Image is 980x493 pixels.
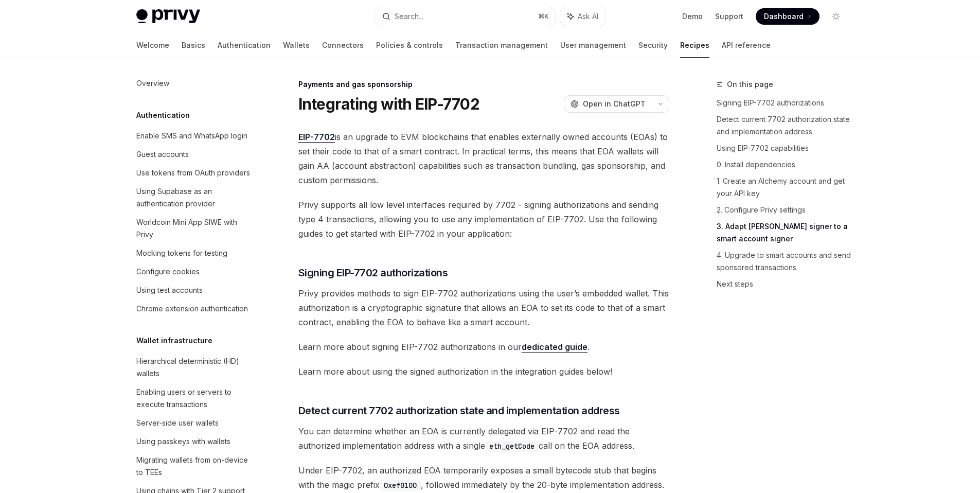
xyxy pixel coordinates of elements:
a: Worldcoin Mini App SIWE with Privy [128,213,260,244]
a: Detect current 7702 authorization state and implementation address [717,111,852,140]
a: Using passkeys with wallets [128,432,260,451]
div: Using test accounts [136,284,203,296]
div: Overview [136,77,169,90]
span: Detect current 7702 authorization state and implementation address [298,403,620,418]
a: 3. Adapt [PERSON_NAME] signer to a smart account signer [717,218,852,247]
a: EIP-7702 [298,132,335,143]
div: Enabling users or servers to execute transactions [136,386,254,411]
div: Search... [395,10,423,23]
div: Configure cookies [136,266,200,278]
h5: Authentication [136,109,190,121]
a: Migrating wallets from on-device to TEEs [128,451,260,482]
img: light logo [136,9,200,24]
a: Mocking tokens for testing [128,244,260,262]
a: Connectors [322,33,364,58]
span: is an upgrade to EVM blockchains that enables externally owned accounts (EOAs) to set their code ... [298,130,669,187]
a: Signing EIP-7702 authorizations [717,95,852,111]
span: You can determine whether an EOA is currently delegated via EIP-7702 and read the authorized impl... [298,424,669,453]
span: Dashboard [764,11,804,22]
button: Search...⌘K [375,7,555,26]
a: Using EIP-7702 capabilities [717,140,852,156]
a: Server-side user wallets [128,414,260,432]
span: Signing EIP-7702 authorizations [298,266,448,280]
div: Payments and gas sponsorship [298,79,669,90]
div: Mocking tokens for testing [136,247,227,259]
a: User management [560,33,626,58]
div: Use tokens from OAuth providers [136,167,250,179]
span: Privy supports all low level interfaces required by 7702 - signing authorizations and sending typ... [298,198,669,241]
a: Guest accounts [128,145,260,164]
a: Enable SMS and WhatsApp login [128,127,260,145]
a: Wallets [283,33,310,58]
div: Guest accounts [136,148,189,161]
span: Learn more about signing EIP-7702 authorizations in our . [298,340,669,354]
div: Hierarchical deterministic (HD) wallets [136,355,254,380]
a: Support [715,11,743,22]
a: 2. Configure Privy settings [717,202,852,218]
h5: Wallet infrastructure [136,334,212,347]
a: Overview [128,74,260,93]
a: Security [638,33,668,58]
div: Server-side user wallets [136,417,219,429]
div: Using Supabase as an authentication provider [136,185,254,210]
a: dedicated guide [522,342,587,353]
div: Worldcoin Mini App SIWE with Privy [136,216,254,241]
a: Hierarchical deterministic (HD) wallets [128,352,260,383]
a: 1. Create an Alchemy account and get your API key [717,173,852,202]
span: On this page [727,78,773,91]
a: Using Supabase as an authentication provider [128,182,260,213]
a: API reference [722,33,771,58]
a: Use tokens from OAuth providers [128,164,260,182]
a: Authentication [218,33,271,58]
button: Toggle dark mode [828,8,844,25]
span: Learn more about using the signed authorization in the integration guides below! [298,364,669,379]
button: Ask AI [560,7,605,26]
a: Recipes [680,33,709,58]
a: Transaction management [455,33,548,58]
a: Demo [682,11,703,22]
div: Using passkeys with wallets [136,435,230,448]
a: Chrome extension authentication [128,300,260,318]
a: 0. Install dependencies [717,156,852,173]
div: Enable SMS and WhatsApp login [136,130,247,142]
span: ⌘ K [538,12,549,21]
a: Basics [182,33,205,58]
a: 4. Upgrade to smart accounts and send sponsored transactions [717,247,852,276]
div: Chrome extension authentication [136,303,248,315]
a: Configure cookies [128,262,260,281]
h1: Integrating with EIP-7702 [298,95,479,113]
code: 0xef0100 [380,480,421,491]
span: Privy provides methods to sign EIP-7702 authorizations using the user’s embedded wallet. This aut... [298,286,669,329]
button: Open in ChatGPT [564,95,652,113]
span: Open in ChatGPT [583,99,646,109]
a: Policies & controls [376,33,443,58]
div: Migrating wallets from on-device to TEEs [136,454,254,479]
a: Using test accounts [128,281,260,300]
span: Ask AI [578,11,598,22]
code: eth_getCode [485,441,539,452]
a: Dashboard [756,8,819,25]
a: Next steps [717,276,852,292]
a: Enabling users or servers to execute transactions [128,383,260,414]
a: Welcome [136,33,169,58]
